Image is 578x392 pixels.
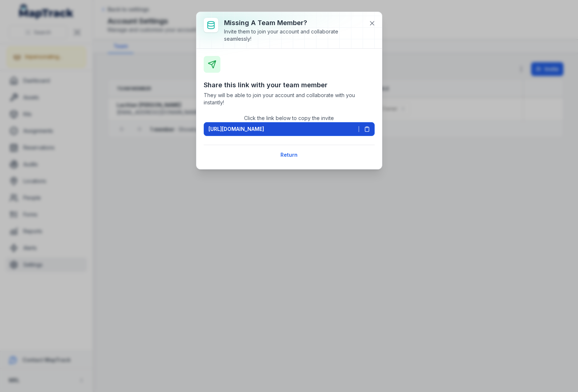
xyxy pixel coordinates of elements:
button: Return [276,148,302,162]
button: [URL][DOMAIN_NAME] [204,122,375,136]
div: Invite them to join your account and collaborate seamlessly! [224,28,363,43]
span: They will be able to join your account and collaborate with you instantly! [204,92,375,106]
span: [URL][DOMAIN_NAME] [208,125,264,133]
h3: Missing a team member? [224,18,363,28]
span: Click the link below to copy the invite [244,115,334,121]
h3: Share this link with your team member [204,80,375,90]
